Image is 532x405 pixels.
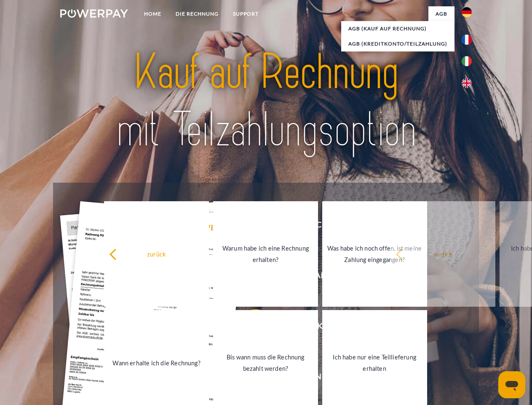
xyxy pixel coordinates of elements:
[60,9,128,18] img: logo-powerpay-white.svg
[428,6,454,22] a: agb
[462,56,472,66] img: it
[462,7,472,17] img: de
[109,248,204,259] div: zurück
[218,351,313,374] div: Bis wann muss die Rechnung bezahlt werden?
[327,351,422,374] div: Ich habe nur eine Teillieferung erhalten
[462,78,472,88] img: en
[168,6,226,22] a: DIE RECHNUNG
[322,201,427,307] a: Was habe ich noch offen, ist meine Zahlung eingegangen?
[462,35,472,45] img: fr
[137,6,168,22] a: Home
[341,36,454,51] a: AGB (Kreditkonto/Teilzahlung)
[396,248,490,259] div: zurück
[498,371,525,398] iframe: Schaltfläche zum Öffnen des Messaging-Fensters
[218,243,313,265] div: Warum habe ich eine Rechnung erhalten?
[226,6,266,22] a: SUPPORT
[341,21,454,36] a: AGB (Kauf auf Rechnung)
[327,243,422,265] div: Was habe ich noch offen, ist meine Zahlung eingegangen?
[80,40,452,162] img: title-powerpay_de.svg
[109,357,204,368] div: Wann erhalte ich die Rechnung?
